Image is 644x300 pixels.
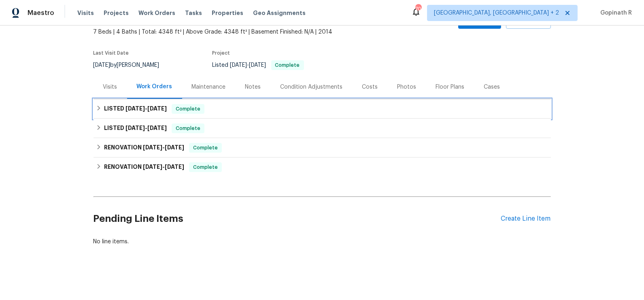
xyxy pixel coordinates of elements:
h6: RENOVATION [104,143,184,153]
span: [DATE] [147,125,167,131]
span: [DATE] [165,164,184,170]
div: Condition Adjustments [281,83,343,91]
span: [DATE] [147,106,167,111]
div: Notes [245,83,261,91]
span: 7 Beds | 4 Baths | Total: 4348 ft² | Above Grade: 4348 ft² | Basement Finished: N/A | 2014 [94,28,387,36]
div: Maintenance [192,83,226,91]
span: - [143,164,184,170]
span: Work Orders [138,9,175,17]
span: Maestro [28,9,54,17]
span: - [125,106,167,111]
span: Last Visit Date [94,51,129,55]
div: RENOVATION [DATE]-[DATE]Complete [94,138,551,157]
div: No line items. [94,238,551,246]
span: - [143,145,184,150]
span: - [230,62,266,68]
span: Projects [104,9,129,17]
span: Tasks [185,10,202,16]
div: Costs [362,83,378,91]
span: [DATE] [230,62,247,68]
div: Work Orders [137,83,172,91]
div: Create Line Item [501,215,551,223]
span: Geo Assignments [253,9,306,17]
span: Complete [172,124,204,132]
span: Complete [172,105,204,113]
div: LISTED [DATE]-[DATE]Complete [94,99,551,119]
div: Visits [103,83,117,91]
span: [DATE] [94,62,111,68]
h6: LISTED [104,104,167,114]
div: Cases [484,83,500,91]
span: [DATE] [125,125,145,131]
span: Complete [190,163,221,171]
span: Project [213,51,230,55]
span: Visits [77,9,94,17]
h2: Pending Line Items [94,200,501,238]
span: [GEOGRAPHIC_DATA], [GEOGRAPHIC_DATA] + 2 [434,9,559,17]
span: [DATE] [165,145,184,150]
span: Gopinath R [597,9,632,17]
span: [DATE] [249,62,266,68]
span: Complete [272,63,303,68]
span: [DATE] [125,106,145,111]
span: Complete [190,144,221,152]
div: LISTED [DATE]-[DATE]Complete [94,119,551,138]
div: by [PERSON_NAME] [94,60,169,70]
div: RENOVATION [DATE]-[DATE]Complete [94,157,551,177]
div: Photos [397,83,417,91]
span: [DATE] [143,145,162,150]
div: 70 [415,5,421,13]
span: Properties [212,9,243,17]
h6: LISTED [104,123,167,133]
span: Listed [213,62,304,68]
div: Floor Plans [436,83,465,91]
h6: RENOVATION [104,162,184,172]
span: - [125,125,167,131]
span: [DATE] [143,164,162,170]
